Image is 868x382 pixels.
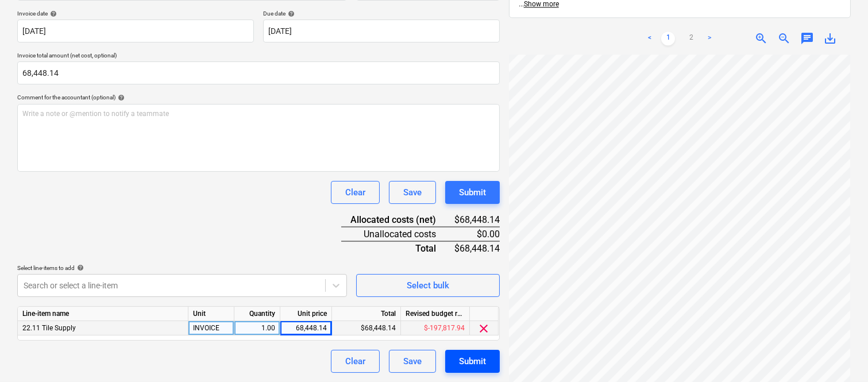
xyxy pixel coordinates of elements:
span: save_alt [823,32,837,45]
div: 1.00 [239,321,275,335]
input: Invoice date not specified [17,20,254,43]
button: Submit [445,181,500,204]
div: $0.00 [454,227,500,241]
div: $68,448.14 [454,213,500,227]
span: help [48,10,57,17]
p: Invoice total amount (net cost, optional) [17,52,500,61]
span: help [75,264,84,271]
a: Page 2 [684,32,698,45]
div: $-197,817.94 [401,321,470,335]
div: Submit [459,354,486,369]
div: $68,448.14 [332,321,401,335]
span: 22.11 Tile Supply [22,324,76,332]
div: Clear [345,354,365,369]
div: Comment for the accountant (optional) [17,94,500,101]
span: zoom_in [754,32,768,45]
div: Save [403,185,422,200]
div: Due date [263,10,500,17]
a: Next page [703,32,716,45]
button: Submit [445,350,500,373]
div: Revised budget remaining [401,307,470,321]
div: 68,448.14 [285,321,327,335]
div: Unallocated costs [341,227,454,241]
div: Line-item name [18,307,188,321]
span: clear [477,322,491,335]
span: help [286,10,295,17]
div: Quantity [234,307,280,321]
button: Save [389,181,436,204]
div: Submit [459,185,486,200]
input: Due date not specified [263,20,500,43]
a: Previous page [643,32,657,45]
iframe: Chat Widget [811,327,868,382]
input: Invoice total amount (net cost, optional) [17,61,500,84]
div: Total [332,307,401,321]
div: Save [403,354,422,369]
div: Unit [188,307,234,321]
button: Select bulk [356,274,500,297]
button: Clear [331,350,380,373]
div: $68,448.14 [454,241,500,255]
button: Clear [331,181,380,204]
div: Invoice date [17,10,254,17]
span: chat [800,32,814,45]
div: Total [341,241,454,255]
div: Clear [345,185,365,200]
div: Allocated costs (net) [341,213,454,227]
button: Save [389,350,436,373]
span: help [115,94,125,101]
span: zoom_out [777,32,791,45]
a: Page 1 is your current page [661,32,675,45]
div: Unit price [280,307,332,321]
div: Select bulk [407,278,449,293]
div: INVOICE [188,321,234,335]
div: Select line-items to add [17,264,347,272]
